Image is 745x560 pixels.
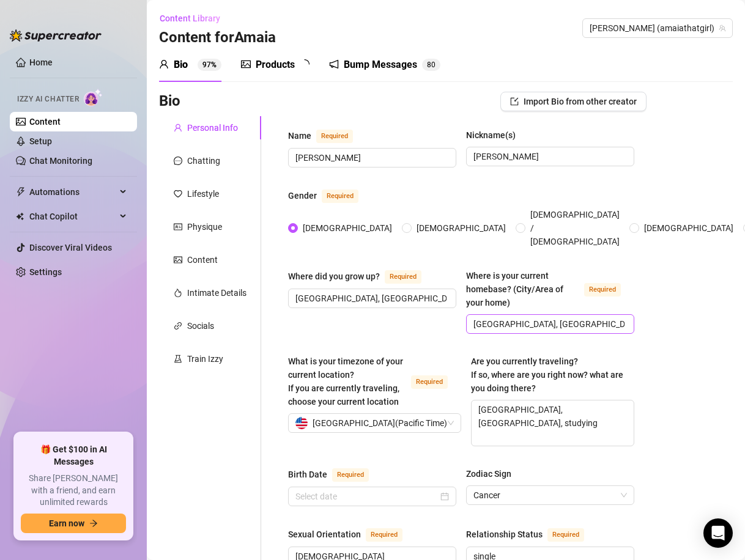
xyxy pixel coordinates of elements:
[16,212,24,221] img: Chat Copilot
[427,61,431,69] span: 8
[298,221,397,235] span: [DEMOGRAPHIC_DATA]
[639,221,738,235] span: [DEMOGRAPHIC_DATA]
[29,267,62,277] a: Settings
[288,468,327,481] div: Birth Date
[256,57,295,72] div: Products
[160,13,220,23] span: Content Library
[431,61,436,69] span: 0
[590,19,725,37] span: Amaia (amaiathatgirl)
[187,121,238,134] div: Personal Info
[466,128,524,142] label: Nickname(s)
[89,519,98,528] span: arrow-right
[473,486,627,504] span: Cancer
[187,352,223,366] div: Train Izzy
[159,9,230,28] button: Content Library
[49,518,84,528] span: Earn now
[524,97,637,106] span: Import Bio from other creator
[29,57,53,67] a: Home
[295,490,438,503] input: Birth Date
[366,528,402,542] span: Required
[174,57,188,72] div: Bio
[322,190,358,203] span: Required
[472,400,634,446] textarea: [GEOGRAPHIC_DATA], [GEOGRAPHIC_DATA], studying
[187,154,220,168] div: Chatting
[174,190,182,198] span: heart
[584,283,621,297] span: Required
[288,356,403,407] span: What is your timezone of your current location? If you are currently traveling, choose your curre...
[17,94,79,105] span: Izzy AI Chatter
[187,220,222,234] div: Physique
[466,128,516,142] div: Nickname(s)
[316,130,353,143] span: Required
[29,207,116,226] span: Chat Copilot
[174,322,182,330] span: link
[187,253,218,267] div: Content
[16,187,26,197] span: thunderbolt
[174,289,182,297] span: fire
[174,355,182,363] span: experiment
[510,97,519,106] span: import
[500,92,647,111] button: Import Bio from other creator
[385,270,421,284] span: Required
[703,518,733,548] div: Open Intercom Messenger
[299,58,311,70] span: loading
[473,150,625,163] input: Nickname(s)
[21,514,126,533] button: Earn nowarrow-right
[344,57,417,72] div: Bump Messages
[719,24,726,32] span: team
[466,527,598,542] label: Relationship Status
[288,188,372,203] label: Gender
[29,156,92,166] a: Chat Monitoring
[288,527,416,542] label: Sexual Orientation
[21,444,126,468] span: 🎁 Get $100 in AI Messages
[288,467,382,482] label: Birth Date
[466,269,579,309] div: Where is your current homebase? (City/Area of your home)
[241,59,251,69] span: picture
[295,292,447,305] input: Where did you grow up?
[29,117,61,127] a: Content
[466,467,511,481] div: Zodiac Sign
[174,123,182,132] span: user
[187,319,214,333] div: Socials
[187,286,246,300] div: Intimate Details
[332,468,369,482] span: Required
[174,157,182,165] span: message
[187,187,219,201] div: Lifestyle
[29,243,112,252] a: Discover Viral Videos
[411,375,448,389] span: Required
[29,136,52,146] a: Setup
[466,269,634,309] label: Where is your current homebase? (City/Area of your home)
[525,208,625,248] span: [DEMOGRAPHIC_DATA] / [DEMOGRAPHIC_DATA]
[29,182,116,202] span: Automations
[288,269,435,284] label: Where did you grow up?
[466,467,520,481] label: Zodiac Sign
[174,256,182,264] span: picture
[471,356,623,393] span: Are you currently traveling? If so, where are you right now? what are you doing there?
[422,59,440,71] sup: 80
[288,128,366,143] label: Name
[10,29,102,42] img: logo-BBDzfeDw.svg
[473,317,625,331] input: Where is your current homebase? (City/Area of your home)
[288,528,361,541] div: Sexual Orientation
[159,92,180,111] h3: Bio
[159,59,169,69] span: user
[466,528,543,541] div: Relationship Status
[329,59,339,69] span: notification
[21,473,126,509] span: Share [PERSON_NAME] with a friend, and earn unlimited rewards
[198,59,221,71] sup: 97%
[288,189,317,202] div: Gender
[547,528,584,542] span: Required
[295,417,308,429] img: us
[313,414,447,432] span: [GEOGRAPHIC_DATA] ( Pacific Time )
[288,129,311,142] div: Name
[84,89,103,106] img: AI Chatter
[159,28,276,48] h3: Content for Amaia
[288,270,380,283] div: Where did you grow up?
[174,223,182,231] span: idcard
[295,151,447,164] input: Name
[412,221,511,235] span: [DEMOGRAPHIC_DATA]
